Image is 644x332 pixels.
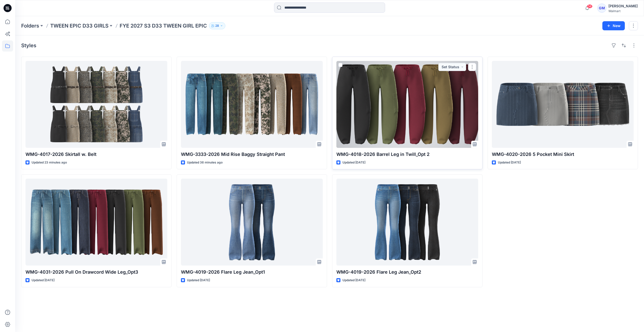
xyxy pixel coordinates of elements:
[181,61,323,148] a: WMG-3333-2026 Mid Rise Baggy Straight Pant
[336,269,478,276] p: WMG-4019-2026 Flare Leg Jean_Opt2
[25,61,167,148] a: WMG-4017-2026 Skirtall w. Belt
[187,160,223,165] p: Updated 36 minutes ago
[21,42,36,49] h4: Styles
[32,160,67,165] p: Updated 23 minutes ago
[25,151,167,158] p: WMG-4017-2026 Skirtall w. Belt
[181,151,323,158] p: WMG-3333-2026 Mid Rise Baggy Straight Pant
[21,22,39,29] a: Folders
[209,22,225,29] button: 28
[587,4,593,8] span: 56
[608,9,638,13] div: Walmart
[181,269,323,276] p: WMG-4019-2026 Flare Leg Jean_Opt1
[215,23,219,29] p: 28
[32,278,55,283] p: Updated [DATE]
[608,3,638,9] div: [PERSON_NAME]
[342,278,365,283] p: Updated [DATE]
[50,22,109,29] a: TWEEN EPIC D33 GIRLS
[492,151,634,158] p: WMG-4020-2026 5 Pocket Mini Skirt
[342,160,365,165] p: Updated [DATE]
[187,278,210,283] p: Updated [DATE]
[597,4,606,13] div: GM
[181,179,323,266] a: WMG-4019-2026 Flare Leg Jean_Opt1
[25,269,167,276] p: WMG-4031-2026 Pull On Drawcord Wide Leg_Opt3
[602,21,625,30] button: New
[492,61,634,148] a: WMG-4020-2026 5 Pocket Mini Skirt
[336,179,478,266] a: WMG-4019-2026 Flare Leg Jean_Opt2
[120,22,207,29] p: FYE 2027 S3 D33 TWEEN GIRL EPIC
[336,151,478,158] p: WMG-4018-2026 Barrel Leg in Twill_Opt 2
[336,61,478,148] a: WMG-4018-2026 Barrel Leg in Twill_Opt 2
[25,179,167,266] a: WMG-4031-2026 Pull On Drawcord Wide Leg_Opt3
[498,160,521,165] p: Updated [DATE]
